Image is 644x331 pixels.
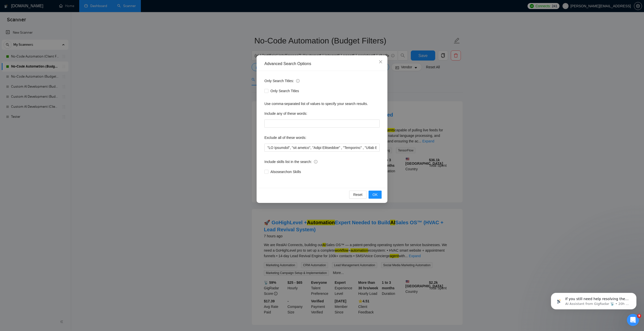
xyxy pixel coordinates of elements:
[296,79,300,83] span: info-circle
[264,78,300,84] span: Only Search Titles:
[543,282,644,317] iframe: Intercom notifications message
[268,88,301,94] span: Only Search Titles
[264,134,306,142] label: Exclude all of these words:
[353,192,363,197] span: Reset
[264,61,380,67] div: Advanced Search Options
[369,191,382,199] button: OK
[264,109,307,118] label: Include any of these words:
[264,101,380,106] div: Use comma-separated list of values to specify your search results.
[374,55,387,69] button: Close
[637,314,641,318] span: 9
[627,314,639,326] iframe: Intercom live chat
[349,191,367,199] button: Reset
[379,60,383,64] span: close
[314,160,317,163] span: info-circle
[264,159,317,164] span: Include skills list in the search:
[268,169,303,175] span: Also search on Skills
[373,192,378,197] span: OK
